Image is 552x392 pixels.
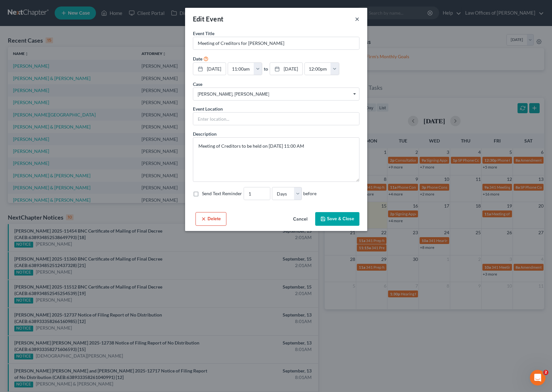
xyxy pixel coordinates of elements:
button: × [355,15,359,23]
button: Cancel [288,213,313,226]
span: before [303,190,316,197]
span: Edit Event [193,15,224,23]
span: 2 [543,370,548,375]
input: Enter location... [193,113,359,125]
label: Send Text Reminder [202,190,242,197]
label: Date [193,55,202,62]
button: Save & Close [315,212,359,226]
label: Case [193,81,202,88]
label: Event Location [193,105,223,112]
button: Delete [195,212,226,226]
input: -- [244,187,270,200]
span: Select box activate [193,88,359,101]
input: -- : -- [228,63,254,75]
input: -- : -- [305,63,331,75]
input: Enter event name... [193,37,359,49]
span: [PERSON_NAME], [PERSON_NAME] [198,91,355,98]
a: [DATE] [270,63,303,75]
span: Event Title [193,31,214,36]
iframe: Intercom live chat [530,370,545,385]
label: Description [193,130,217,137]
label: to [264,65,268,72]
a: [DATE] [193,63,226,75]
